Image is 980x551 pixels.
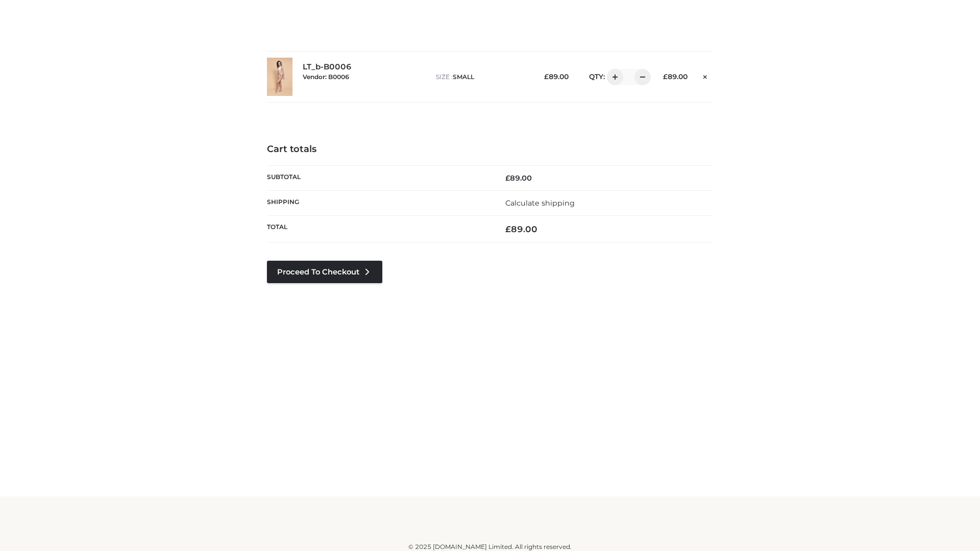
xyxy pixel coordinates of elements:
th: Total [267,216,490,243]
a: Proceed to Checkout [267,261,382,283]
bdi: 89.00 [505,224,537,234]
th: Subtotal [267,165,490,190]
span: £ [505,173,510,183]
bdi: 89.00 [544,72,569,81]
th: Shipping [267,190,490,215]
span: SMALL [453,73,474,81]
div: LT_b-B0006 [303,62,426,91]
small: Vendor: B0006 [303,73,349,81]
p: size : [436,72,528,82]
a: Calculate shipping [505,198,575,208]
span: £ [544,72,549,81]
span: £ [505,224,511,234]
bdi: 89.00 [663,72,688,81]
a: Remove this item [698,69,713,82]
span: £ [663,72,668,81]
bdi: 89.00 [505,173,532,183]
h4: Cart totals [267,144,713,155]
div: QTY: [579,69,647,85]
